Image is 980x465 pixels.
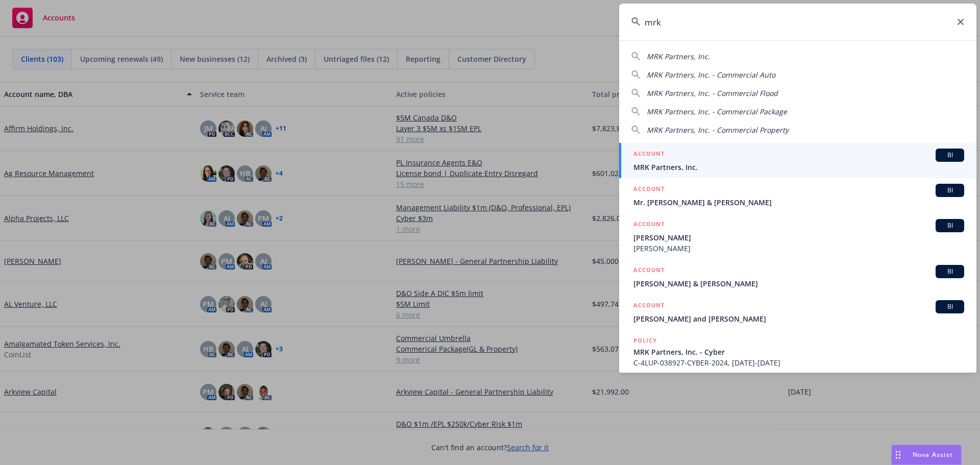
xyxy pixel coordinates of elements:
button: Nova Assist [891,445,962,465]
span: BI [940,151,960,160]
span: [PERSON_NAME] [633,232,964,243]
a: ACCOUNTBIMr. [PERSON_NAME] & [PERSON_NAME] [619,178,976,213]
h5: POLICY [633,335,657,346]
span: [PERSON_NAME] & [PERSON_NAME] [633,278,964,289]
span: MRK Partners, Inc. [633,162,964,173]
span: BI [940,221,960,230]
h5: ACCOUNT [633,219,665,231]
a: ACCOUNTBI[PERSON_NAME] & [PERSON_NAME] [619,259,976,295]
div: Drag to move [892,445,904,464]
span: [PERSON_NAME] and [PERSON_NAME] [633,313,964,324]
span: MRK Partners, Inc. - Commercial Flood [647,88,778,98]
a: ACCOUNTBI[PERSON_NAME][PERSON_NAME] [619,213,976,259]
span: C-4LUP-038927-CYBER-2024, [DATE]-[DATE] [633,357,964,368]
span: BI [940,186,960,195]
span: [PERSON_NAME] [633,243,964,254]
span: MRK Partners, Inc. - Cyber [633,347,964,357]
span: BI [940,267,960,276]
span: MRK Partners, Inc. - Commercial Auto [647,70,775,80]
h5: ACCOUNT [633,265,665,277]
span: MRK Partners, Inc. - Commercial Package [647,107,787,116]
a: POLICYMRK Partners, Inc. - CyberC-4LUP-038927-CYBER-2024, [DATE]-[DATE] [619,330,976,374]
input: Search... [619,4,976,40]
h5: ACCOUNT [633,184,665,196]
h5: ACCOUNT [633,149,665,161]
span: MRK Partners, Inc. [647,52,710,61]
a: ACCOUNTBIMRK Partners, Inc. [619,143,976,178]
span: MRK Partners, Inc. - Commercial Property [647,125,789,135]
span: BI [940,302,960,311]
span: Nova Assist [913,450,953,459]
h5: ACCOUNT [633,300,665,312]
span: Mr. [PERSON_NAME] & [PERSON_NAME] [633,197,964,208]
a: ACCOUNTBI[PERSON_NAME] and [PERSON_NAME] [619,295,976,330]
